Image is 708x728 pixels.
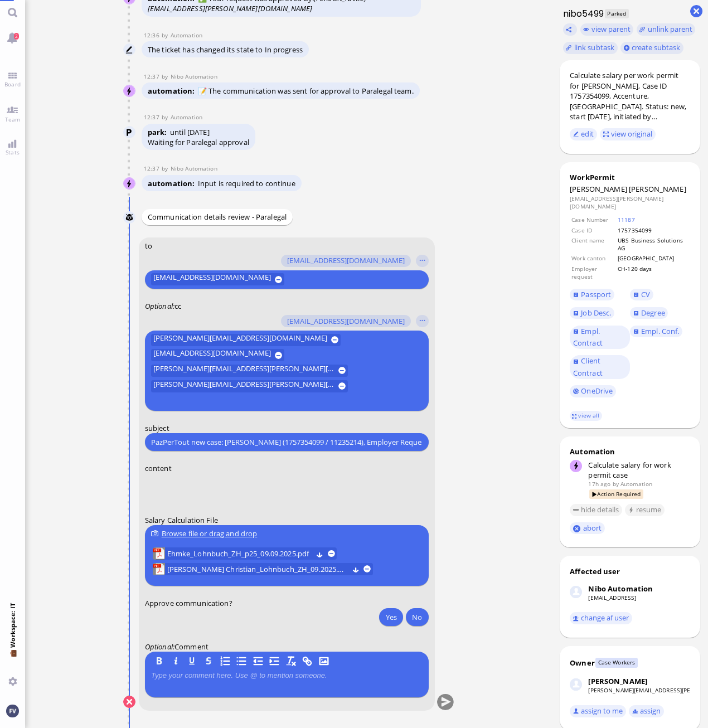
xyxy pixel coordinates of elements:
span: Parked [605,9,629,18]
span: to [144,241,152,251]
img: Nibo Automation [124,85,136,98]
button: assign [629,705,664,717]
span: Approve communication? [144,598,232,608]
span: Optional [144,642,172,652]
a: view all [570,411,602,420]
a: Job Desc. [570,307,614,319]
span: Degree [641,308,665,318]
span: 17h ago [588,480,610,488]
button: unlink parent [637,23,696,36]
a: Passport [570,289,614,301]
span: 12:37 [144,113,162,121]
button: resume [625,504,665,516]
td: Case Number [571,215,616,224]
a: OneDrive [570,385,616,397]
lob-view: EHMKE Christian_Lohnbuch_ZH_09.2025.pdf [152,563,372,575]
span: [PERSON_NAME][EMAIL_ADDRESS][PERSON_NAME][DOMAIN_NAME] [153,380,334,392]
span: Team [2,115,23,123]
div: Automation [570,446,690,457]
span: cc [174,301,181,311]
td: Employer request [571,264,616,282]
img: Janet Mathews [570,678,582,691]
span: CV [641,289,650,299]
span: automation@nibo.ai [171,164,217,172]
span: [EMAIL_ADDRESS][DOMAIN_NAME] [287,256,405,265]
span: park [148,127,170,137]
button: I [169,655,182,667]
img: Nibo Automation [124,178,136,190]
button: [PERSON_NAME][EMAIL_ADDRESS][DOMAIN_NAME] [151,334,340,346]
em: : [144,301,174,311]
span: [EMAIL_ADDRESS][DOMAIN_NAME] [287,317,405,326]
button: create subtask [620,42,683,54]
span: 12:37 [144,164,162,172]
a: 11187 [618,216,635,224]
span: Salary Calculation File [144,515,217,525]
span: link subtask [574,42,615,52]
td: Case ID [571,226,616,235]
span: 📝 The communication was sent for approval to Paralegal team. [198,86,414,96]
button: [EMAIL_ADDRESS][DOMAIN_NAME] [151,273,284,285]
button: edit [570,128,597,140]
span: [DATE] [187,127,210,137]
button: No [406,608,428,626]
span: by [162,31,171,39]
span: automation@nibo.ai [171,72,217,80]
img: Ehmke_Lohnbuch_ZH_p25_09.09.2025.pdf [152,547,164,560]
button: S [202,655,215,667]
span: The ticket has changed its state to In progress [148,45,303,55]
a: Degree [630,307,668,319]
span: 12:37 [144,72,162,80]
button: view original [600,128,656,140]
div: Affected user [570,566,620,576]
span: automation@bluelakelegal.com [171,31,202,39]
img: Automation [124,44,136,56]
span: Input is required to continue [198,178,295,188]
span: by [162,113,171,121]
a: [EMAIL_ADDRESS] [588,594,636,601]
button: B [153,655,165,667]
span: content [144,463,171,473]
td: CH-120 days [617,264,689,282]
span: Empl. Contract [573,326,603,348]
span: Comment [174,642,208,652]
span: Empl. Conf. [641,326,679,336]
div: Calculate salary for work permit case [588,460,690,480]
button: assign to me [570,705,626,717]
span: 12:36 [144,31,162,39]
span: by [162,164,171,172]
div: Owner [570,658,595,668]
div: [PERSON_NAME] [588,676,647,686]
span: by [613,480,619,488]
task-group-action-menu: link subtask [563,42,618,54]
span: subject [144,423,169,433]
button: [EMAIL_ADDRESS][DOMAIN_NAME] [280,315,410,327]
button: [PERSON_NAME][EMAIL_ADDRESS][PERSON_NAME][DOMAIN_NAME] [151,380,347,392]
button: U [186,655,198,667]
span: Stats [3,148,22,156]
div: Waiting for Paralegal approval [148,137,249,147]
button: Download EHMKE Christian_Lohnbuch_ZH_09.2025.pdf [352,565,359,572]
td: Work canton [571,254,616,263]
span: Board [2,80,23,88]
span: Job Desc. [581,308,611,318]
a: CV [630,289,653,301]
a: Empl. Conf. [630,326,682,338]
span: Optional [144,301,172,311]
span: until [170,127,186,137]
span: automation [148,178,198,188]
div: Browse file or drag and drop [151,528,421,540]
span: Ehmke_Lohnbuch_ZH_p25_09.09.2025.pdf [167,547,312,560]
span: [PERSON_NAME] [570,184,627,194]
button: remove [327,550,334,557]
span: automation@bluelakelegal.com [171,113,202,121]
span: automation@bluelakelegal.com [620,480,652,488]
span: [PERSON_NAME][EMAIL_ADDRESS][DOMAIN_NAME] [153,334,327,346]
span: Action Required [589,489,643,499]
td: [GEOGRAPHIC_DATA] [617,254,689,263]
button: abort [570,522,605,534]
button: Cancel [123,696,135,708]
span: automation [148,86,198,96]
button: Download Ehmke_Lohnbuch_ZH_p25_09.09.2025.pdf [316,550,323,557]
span: 2 [14,33,19,40]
